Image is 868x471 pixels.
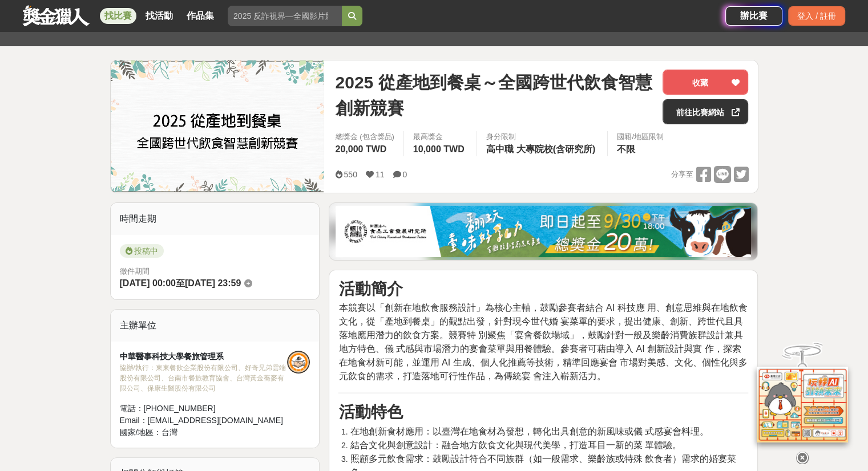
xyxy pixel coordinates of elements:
strong: 活動簡介 [338,280,402,298]
span: 0 [402,170,407,179]
span: 大專院校(含研究所) [516,144,596,154]
div: 國籍/地區限制 [617,131,664,143]
a: 辦比賽 [725,6,782,26]
span: 550 [344,170,357,179]
span: 11 [376,170,385,179]
span: 本競賽以「創新在地飲食服務設計」為核心主軸，鼓勵參賽者結合 AI 科技應 用、創意思維與在地飲食文化，從「產地到餐桌」的觀點出發，針對現今世代婚 宴菜單的要求，提出健康、創新、跨世代且具落地應用... [338,303,747,381]
span: 總獎金 (包含獎品) [335,131,394,143]
a: 前往比賽網站 [663,99,748,124]
span: 徵件期間 [120,267,150,275]
a: 找比賽 [100,8,136,24]
span: 高中職 [486,144,514,154]
span: 投稿中 [120,244,164,258]
span: 2025 從產地到餐桌～全國跨世代飲食智慧創新競賽 [335,70,653,121]
span: 國家/地區： [120,428,162,437]
div: 時間走期 [111,203,320,235]
img: d2146d9a-e6f6-4337-9592-8cefde37ba6b.png [757,367,848,442]
img: Cover Image [111,60,324,192]
span: 分享至 [671,166,693,183]
div: 身分限制 [486,131,599,143]
span: 台灣 [162,428,177,437]
div: 登入 / 註冊 [788,6,845,26]
strong: 活動特色 [338,403,402,421]
span: 結合文化與創意設計：融合地方飲食文化與現代美學，打造耳目一新的菜 單體驗。 [350,440,681,450]
button: 收藏 [663,70,748,95]
div: Email： [EMAIL_ADDRESS][DOMAIN_NAME] [120,415,288,427]
div: 協辦/執行： 東東餐飲企業股份有限公司、好奇兄弟雲端股份有限公司、台南市餐旅教育協會、台灣黃金蕎麥有限公司、保康生醫股份有限公司 [120,363,288,393]
div: 主辦單位 [111,310,320,342]
a: 找活動 [141,8,177,24]
input: 2025 反詐視界—全國影片競賽 [228,6,342,26]
span: 20,000 TWD [335,144,386,154]
span: 最高獎金 [413,131,467,143]
img: 1c81a89c-c1b3-4fd6-9c6e-7d29d79abef5.jpg [336,206,751,257]
span: [DATE] 23:59 [185,278,241,288]
span: [DATE] 00:00 [120,278,176,288]
span: 在地創新食材應用：以臺灣在地食材為發想，轉化出具創意的新風味或儀 式感宴會料理。 [350,427,708,436]
span: 10,000 TWD [413,144,465,154]
span: 至 [176,278,185,288]
div: 電話： [PHONE_NUMBER] [120,403,288,415]
a: 作品集 [182,8,219,24]
div: 中華醫事科技大學餐旅管理系 [120,351,288,363]
span: 不限 [617,144,635,154]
